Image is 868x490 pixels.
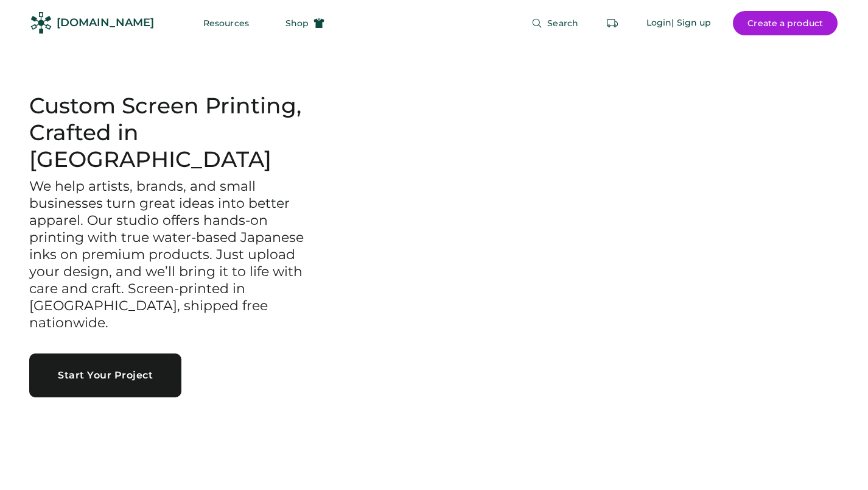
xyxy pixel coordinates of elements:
div: Login [646,17,672,29]
button: Retrieve an order [600,11,625,35]
button: Shop [271,11,339,35]
button: Create a product [733,11,838,35]
h1: Custom Screen Printing, Crafted in [GEOGRAPHIC_DATA] [29,93,318,173]
img: Rendered Logo - Screens [30,12,52,34]
h3: We help artists, brands, and small businesses turn great ideas into better apparel. Our studio of... [29,178,318,331]
button: Search [517,11,593,35]
button: Resources [189,11,264,35]
span: Search [547,19,578,27]
div: | Sign up [671,17,711,29]
button: Start Your Project [29,353,181,397]
div: [DOMAIN_NAME] [57,15,154,30]
span: Shop [285,19,309,27]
